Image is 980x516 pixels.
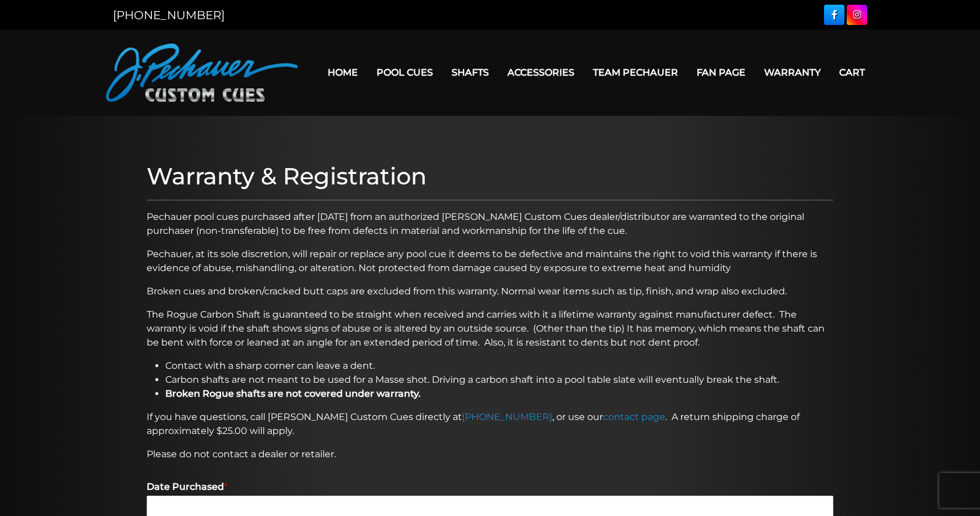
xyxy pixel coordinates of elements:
h1: Warranty & Registration [147,162,833,190]
p: Pechauer, at its sole discretion, will repair or replace any pool cue it deems to be defective an... [147,247,833,275]
li: Carbon shafts are not meant to be used for a Masse shot. Driving a carbon shaft into a pool table... [165,373,833,387]
a: Pool Cues [367,58,442,87]
p: Broken cues and broken/cracked butt caps are excluded from this warranty. Normal wear items such ... [147,284,833,298]
strong: Broken Rogue shafts are not covered under warranty. [165,388,421,399]
a: Team Pechauer [584,58,687,87]
a: Accessories [498,58,584,87]
p: Please do not contact a dealer or retailer. [147,447,833,461]
a: Fan Page [687,58,755,87]
p: The Rogue Carbon Shaft is guaranteed to be straight when received and carries with it a lifetime ... [147,308,833,350]
p: Pechauer pool cues purchased after [DATE] from an authorized [PERSON_NAME] Custom Cues dealer/dis... [147,210,833,238]
p: If you have questions, call [PERSON_NAME] Custom Cues directly at , or use our . A return shippin... [147,410,833,438]
img: Pechauer Custom Cues [106,44,298,102]
a: [PHONE_NUMBER] [113,8,225,22]
a: Cart [830,58,874,87]
a: [PHONE_NUMBER] [462,411,552,422]
a: Home [318,58,367,87]
a: Warranty [755,58,830,87]
a: contact page [603,411,665,422]
a: Shafts [442,58,498,87]
li: Contact with a sharp corner can leave a dent. [165,359,833,373]
label: Date Purchased [147,481,833,493]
